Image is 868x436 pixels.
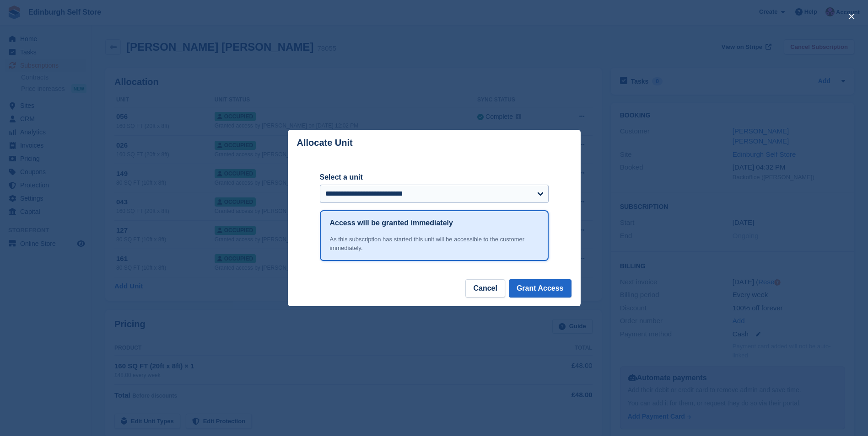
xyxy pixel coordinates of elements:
p: Allocate Unit [297,138,353,148]
button: close [844,9,859,24]
button: Grant Access [509,279,571,298]
button: Cancel [465,279,505,298]
div: As this subscription has started this unit will be accessible to the customer immediately. [330,235,539,253]
h1: Access will be granted immediately [330,218,453,229]
label: Select a unit [320,172,549,183]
